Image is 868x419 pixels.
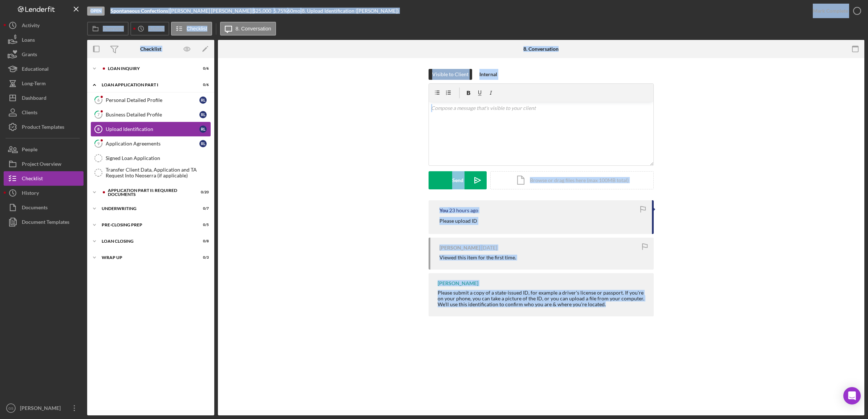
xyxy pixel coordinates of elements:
time: 2025-08-27 19:11 [481,245,497,251]
div: Checklist [140,46,161,52]
button: Loans [4,33,84,47]
div: Visible to Client [432,69,469,80]
span: $25,000 [253,8,271,14]
div: Loans [22,33,35,49]
button: Product Templates [4,120,84,134]
tspan: 6 [97,98,100,102]
button: Educational [4,62,84,76]
tspan: 9 [97,141,100,146]
div: Educational [22,62,49,78]
div: Business Detailed Profile [106,112,199,118]
button: Send [429,171,487,189]
div: 0 / 7 [196,206,209,211]
div: People [22,142,37,159]
div: 0 / 6 [196,66,209,71]
button: Checklist [4,171,84,186]
b: Spontaneous Confections [110,8,168,14]
div: Open [87,7,105,16]
button: Activity [4,18,84,33]
div: 0 / 3 [196,255,209,260]
div: Documents [22,200,48,217]
text: GS [8,406,13,410]
label: Overview [103,26,124,32]
div: Grants [22,47,37,63]
div: | 8. Upload Identification ([PERSON_NAME]) [300,8,399,14]
div: R L [199,96,207,104]
div: Internal [479,69,497,80]
div: 0 / 5 [196,223,209,227]
div: R L [199,140,207,147]
label: Checklist [187,26,207,32]
label: Activity [148,26,164,32]
div: R L [199,126,207,133]
a: Grants [4,47,84,62]
tspan: 7 [97,112,100,117]
div: Checklist [22,171,43,188]
a: Document Templates [4,215,84,229]
a: History [4,186,84,200]
div: Underwriting [102,206,191,211]
button: Clients [4,105,84,120]
button: GS[PERSON_NAME] [4,401,84,415]
button: People [4,142,84,157]
a: Signed Loan Application [91,151,211,165]
div: Loan Application Part I [102,83,191,87]
div: Wrap Up [102,255,191,260]
div: | [110,8,170,14]
button: Internal [476,69,501,80]
div: Long-Term [22,76,46,93]
button: Overview [87,22,129,36]
div: Document Templates [22,215,69,231]
a: Transfer Client Data, Application and TA Request Into Neoserra (if applicable) [91,165,211,180]
div: [PERSON_NAME] [438,280,478,286]
div: Open Intercom Messenger [843,387,861,404]
button: Project Overview [4,157,84,171]
div: Viewed this item for the first time. [439,255,516,260]
div: 60 mo [287,8,300,14]
div: Clients [22,105,37,122]
button: 8. Conversation [220,22,276,36]
a: 6Personal Detailed ProfileRL [91,93,211,107]
div: Upload Identification [106,126,199,132]
div: [PERSON_NAME] [PERSON_NAME] | [170,8,253,14]
div: 5.75 % [273,8,287,14]
div: R L [199,111,207,118]
button: Documents [4,200,84,215]
div: History [22,186,39,202]
div: Send [452,171,463,189]
tspan: 8 [97,127,100,131]
button: Visible to Client [429,69,472,80]
div: Product Templates [22,120,64,136]
div: Loan Closing [102,239,191,243]
div: [PERSON_NAME] [439,245,480,251]
button: Dashboard [4,91,84,105]
div: You [439,208,448,213]
a: 8Upload IdentificationRL [91,122,211,136]
button: Activity [130,22,169,36]
div: Mark Complete [813,4,848,18]
div: Application Part II: Required Documents [108,188,191,197]
p: Please upload ID [439,217,477,225]
div: Personal Detailed Profile [106,97,199,103]
div: Signed Loan Application [106,155,210,161]
div: Project Overview [22,157,61,173]
button: Checklist [171,22,212,36]
div: 0 / 20 [196,190,209,194]
div: Pre-Closing Prep [102,223,191,227]
div: 0 / 6 [196,83,209,87]
div: Transfer Client Data, Application and TA Request Into Neoserra (if applicable) [106,167,210,178]
div: Application Agreements [106,141,199,147]
button: Long-Term [4,76,84,91]
button: Mark Complete [806,4,864,18]
div: 0 / 8 [196,239,209,243]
